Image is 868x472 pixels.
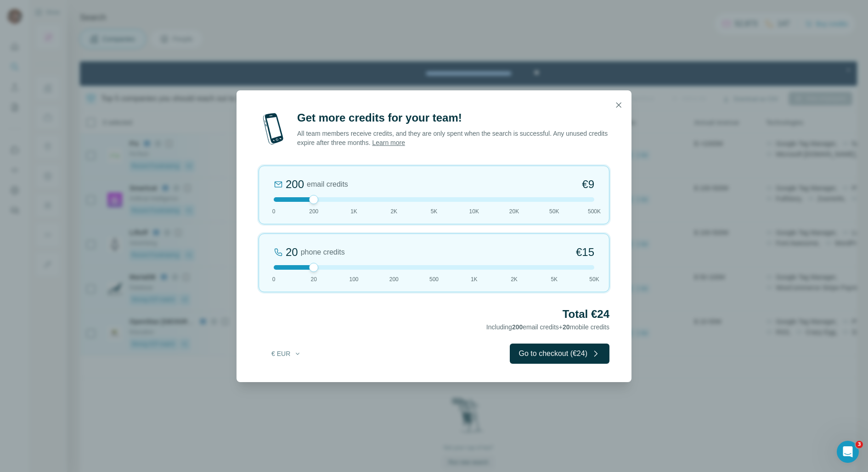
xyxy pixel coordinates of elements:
span: 1K [471,275,478,283]
span: 5K [551,275,558,283]
span: 200 [512,323,523,331]
iframe: Intercom live chat [837,441,859,463]
span: €15 [576,245,594,260]
span: 0 [272,275,276,283]
span: 10K [469,207,479,216]
div: 20 [286,245,298,260]
span: 2K [390,207,397,216]
h2: Total €24 [259,307,609,322]
span: 0 [272,207,276,216]
img: mobile-phone [259,111,288,147]
div: 200 [286,177,304,192]
span: 20 [311,275,317,283]
span: €9 [582,177,594,192]
span: 20 [563,323,570,331]
span: 200 [389,275,399,283]
span: Including email credits + mobile credits [486,323,609,331]
span: 200 [309,207,318,216]
span: email credits [307,179,348,190]
button: € EUR [265,345,308,362]
span: 5K [431,207,438,216]
p: All team members receive credits, and they are only spent when the search is successful. Any unus... [297,129,609,147]
span: 2K [511,275,518,283]
a: Learn more [372,139,405,146]
span: 500K [588,207,601,216]
div: Close Step [764,4,773,13]
span: 1K [350,207,357,216]
span: 3 [856,441,863,448]
span: 50K [589,275,599,283]
div: Upgrade plan for full access to Surfe [324,2,453,22]
span: 50K [549,207,559,216]
button: Go to checkout (€24) [510,344,609,364]
span: 20K [509,207,519,216]
span: phone credits [301,247,345,258]
span: 500 [429,275,439,283]
span: 100 [349,275,358,283]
